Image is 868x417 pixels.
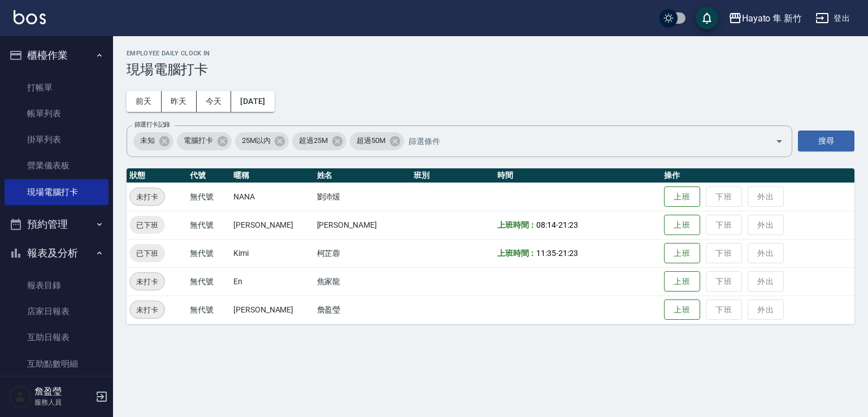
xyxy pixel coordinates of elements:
td: [PERSON_NAME] [314,211,411,239]
a: 帳單列表 [5,101,108,127]
span: 25M以內 [235,135,277,146]
th: 姓名 [314,168,411,183]
span: 超過25M [292,135,335,146]
div: Hayato 隼 新竹 [742,11,802,25]
button: 昨天 [162,91,197,112]
button: 上班 [664,271,700,292]
td: En [231,267,314,296]
p: 服務人員 [34,397,92,407]
input: 篩選條件 [406,131,756,151]
button: 報表及分析 [5,238,108,268]
span: 未打卡 [130,304,164,316]
a: 打帳單 [5,75,108,101]
div: 超過25M [292,132,346,150]
span: 已下班 [129,247,165,259]
a: 店家日報表 [5,298,108,324]
td: Kimi [231,239,314,267]
button: 今天 [197,91,232,112]
td: 劉沛煖 [314,183,411,211]
button: save [696,7,718,29]
td: 無代號 [187,267,231,296]
th: 狀態 [127,168,187,183]
span: 08:14 [536,220,556,229]
td: 焦家龍 [314,267,411,296]
h5: 詹盈瑩 [34,386,92,397]
a: 掛單列表 [5,127,108,153]
td: 無代號 [187,183,231,211]
th: 代號 [187,168,231,183]
td: - [494,211,661,239]
span: 未知 [133,135,162,146]
span: 21:23 [558,220,578,229]
div: 未知 [133,132,173,150]
td: [PERSON_NAME] [231,211,314,239]
td: 柯芷蓉 [314,239,411,267]
span: 超過50M [350,135,392,146]
span: 21:23 [558,249,578,258]
span: 11:35 [536,249,556,258]
td: 無代號 [187,239,231,267]
a: 互助點數明細 [5,351,108,377]
button: [DATE] [231,91,274,112]
a: 報表目錄 [5,272,108,298]
th: 暱稱 [231,168,314,183]
a: 互助日報表 [5,324,108,350]
a: 營業儀表板 [5,153,108,179]
div: 電腦打卡 [177,132,232,150]
button: 上班 [664,243,700,264]
button: 搜尋 [798,131,854,151]
img: Person [9,385,32,408]
td: NANA [231,183,314,211]
button: 櫃檯作業 [5,41,108,70]
div: 超過50M [350,132,404,150]
span: 未打卡 [130,276,164,288]
span: 已下班 [129,219,165,231]
button: 登出 [811,8,854,29]
h2: Employee Daily Clock In [127,50,854,57]
button: 前天 [127,91,162,112]
button: 上班 [664,215,700,236]
b: 上班時間： [497,220,537,229]
button: 上班 [664,299,700,320]
td: 詹盈瑩 [314,296,411,324]
button: 預約管理 [5,210,108,239]
span: 未打卡 [130,191,164,203]
label: 篩選打卡記錄 [134,120,170,129]
button: Open [770,132,788,150]
td: 無代號 [187,296,231,324]
img: Logo [14,10,46,24]
h3: 現場電腦打卡 [127,62,854,77]
a: 現場電腦打卡 [5,179,108,205]
td: [PERSON_NAME] [231,296,314,324]
button: Hayato 隼 新竹 [724,7,806,30]
b: 上班時間： [497,249,537,258]
td: 無代號 [187,211,231,239]
div: 25M以內 [235,132,289,150]
th: 時間 [494,168,661,183]
button: 上班 [664,186,700,207]
th: 班別 [411,168,494,183]
span: 電腦打卡 [177,135,220,146]
td: - [494,239,661,267]
th: 操作 [661,168,854,183]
